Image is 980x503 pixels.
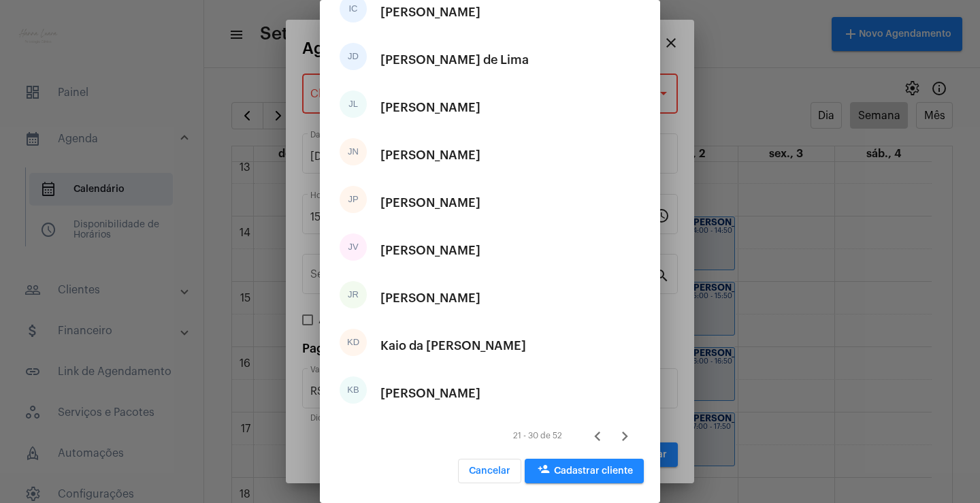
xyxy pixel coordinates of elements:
div: [PERSON_NAME] [380,373,480,414]
button: Cadastrar cliente [525,459,644,483]
span: Cadastrar cliente [536,466,633,476]
div: KD [340,329,367,356]
span: Cancelar [469,466,510,476]
div: [PERSON_NAME] [380,278,480,319]
div: KB [340,376,367,404]
div: [PERSON_NAME] [380,230,480,271]
div: Kaio da [PERSON_NAME] [380,325,526,366]
div: Próxima página [585,397,644,413]
button: Cancelar [458,459,521,483]
div: JN [340,138,367,165]
div: JR [340,281,367,308]
button: Página anterior [584,423,611,450]
div: [PERSON_NAME] [380,87,480,128]
div: JL [340,91,367,118]
mat-icon: person_add [536,463,552,479]
div: 21 - 30 de 52 [513,432,562,440]
button: Próxima página [611,423,638,450]
div: JD [340,43,367,70]
div: [PERSON_NAME] [380,182,480,223]
div: [PERSON_NAME] [380,135,480,176]
div: [PERSON_NAME] de Lima [380,39,529,80]
div: JP [340,186,367,213]
div: JV [340,233,367,261]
